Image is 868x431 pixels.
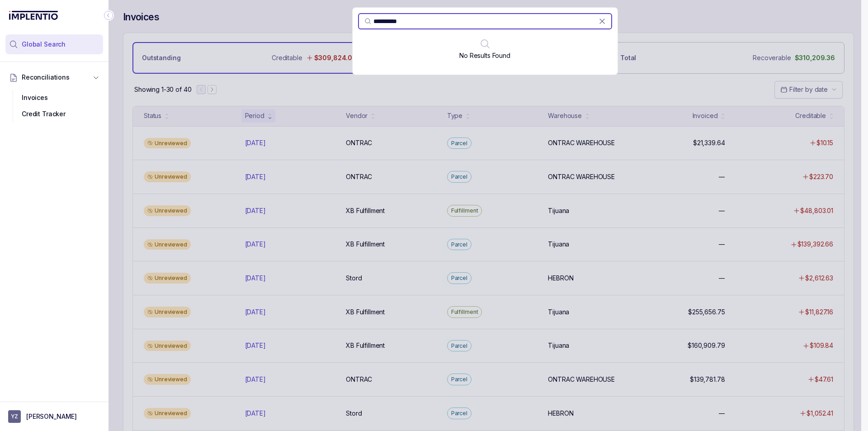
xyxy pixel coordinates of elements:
button: Reconciliations [5,67,103,87]
div: Invoices [13,90,96,106]
p: No Results Found [459,51,510,60]
div: Collapse Icon [103,10,114,21]
div: Reconciliations [5,88,103,124]
div: Credit Tracker [13,106,96,122]
span: Global Search [22,40,66,49]
button: User initials[PERSON_NAME] [8,410,100,423]
span: User initials [8,410,21,423]
p: [PERSON_NAME] [26,412,77,421]
span: Reconciliations [22,73,70,82]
